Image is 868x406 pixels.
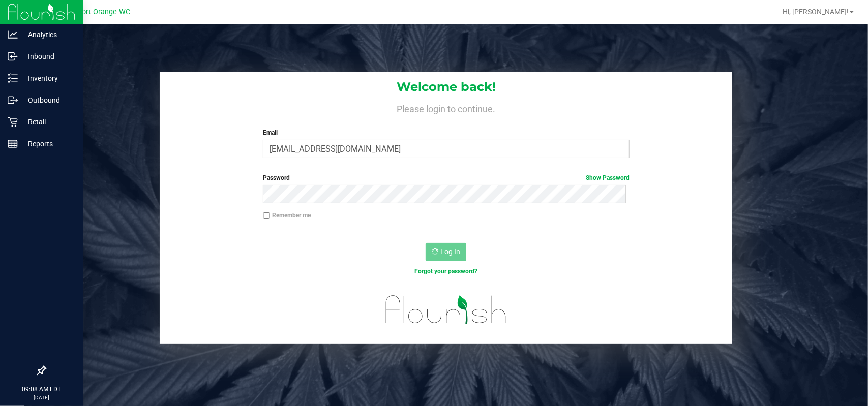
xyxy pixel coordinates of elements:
inline-svg: Reports [8,139,18,149]
inline-svg: Inventory [8,73,18,83]
p: Outbound [18,94,79,106]
label: Email [263,128,630,137]
span: Log In [440,247,460,256]
inline-svg: Outbound [8,95,18,105]
p: Inventory [18,72,79,84]
a: Show Password [586,174,630,181]
p: Reports [18,138,79,150]
button: Log In [426,243,466,261]
p: Retail [18,116,79,128]
inline-svg: Retail [8,117,18,127]
a: Forgot your password? [414,268,477,275]
span: Password [263,174,290,181]
p: [DATE] [5,394,79,401]
p: 09:08 AM EDT [5,385,79,394]
inline-svg: Inbound [8,51,18,61]
img: flourish_logo.svg [375,287,518,333]
input: Remember me [263,212,270,220]
span: Port Orange WC [77,8,130,16]
h4: Please login to continue. [160,102,732,114]
h1: Welcome back! [160,80,732,93]
p: Inbound [18,50,79,63]
inline-svg: Analytics [8,29,18,40]
span: Hi, [PERSON_NAME]! [783,8,849,16]
label: Remember me [263,211,311,220]
p: Analytics [18,28,79,41]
